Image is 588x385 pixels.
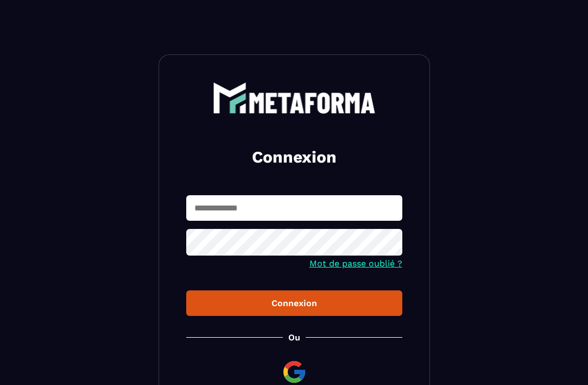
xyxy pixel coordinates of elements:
p: Ou [288,332,300,343]
button: Connexion [186,290,402,316]
img: logo [213,82,376,114]
div: Connexion [195,298,394,308]
h2: Connexion [199,146,389,168]
img: google [281,359,307,385]
a: logo [186,82,402,114]
a: Mot de passe oublié ? [309,258,402,269]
